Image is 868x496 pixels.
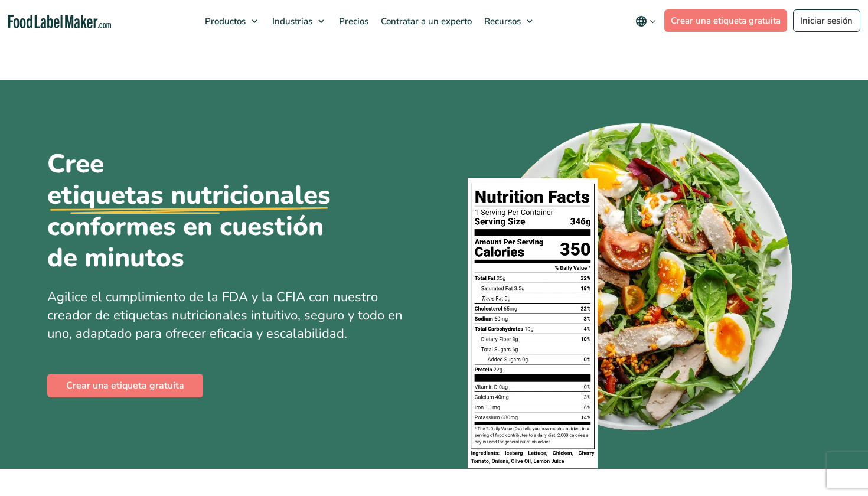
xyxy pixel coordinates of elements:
a: Crear una etiqueta gratuita [47,374,203,397]
span: Industrias [269,15,314,27]
u: etiquetas nutricionales [47,180,331,211]
span: Recursos [481,15,522,27]
span: Agilice el cumplimiento de la FDA y la CFIA con nuestro creador de etiquetas nutricionales intuit... [47,288,403,342]
span: Contratar a un experto [377,15,473,27]
a: Crear una etiqueta gratuita [664,9,788,32]
img: Un plato de comida con una etiqueta de información nutricional encima. [468,115,797,469]
h1: Cree conformes en cuestión de minutos [47,149,354,274]
span: Productos [201,15,247,27]
span: Precios [335,15,370,27]
a: Iniciar sesión [793,9,860,32]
